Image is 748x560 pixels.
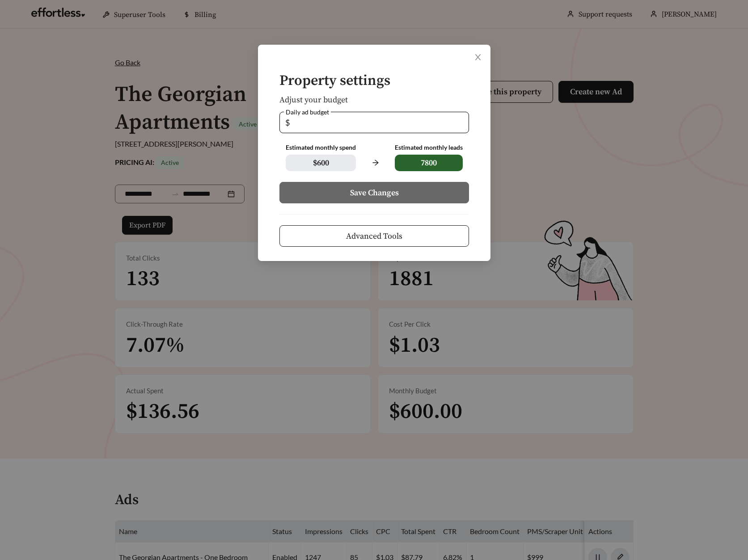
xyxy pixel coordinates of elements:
button: Save Changes [279,182,469,203]
div: Estimated monthly spend [286,144,356,152]
span: close [474,53,482,61]
button: Close [465,45,490,70]
h5: Adjust your budget [279,96,469,105]
a: Advanced Tools [279,232,469,240]
span: 7800 [394,155,462,171]
button: Advanced Tools [279,225,469,247]
span: Advanced Tools [346,230,402,242]
h4: Property settings [279,73,469,89]
span: $ 600 [286,155,356,171]
span: arrow-right [367,154,384,171]
div: Estimated monthly leads [394,144,462,152]
span: $ [285,112,290,133]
